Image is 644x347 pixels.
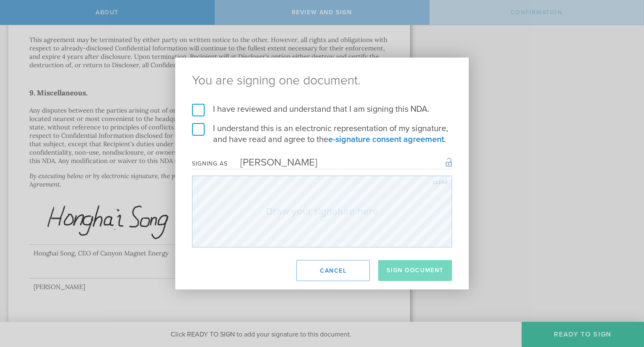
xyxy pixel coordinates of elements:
[192,160,228,167] div: Signing as
[378,260,452,281] button: Sign Document
[328,134,444,145] a: e-signature consent agreement
[192,104,452,115] label: I have reviewed and understand that I am signing this NDA.
[228,156,317,168] div: [PERSON_NAME]
[192,123,452,145] label: I understand this is an electronic representation of my signature, and have read and agree to the .
[192,74,452,87] ng-pluralize: You are signing one document.
[602,281,644,322] iframe: Chat Widget
[296,260,370,281] button: Cancel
